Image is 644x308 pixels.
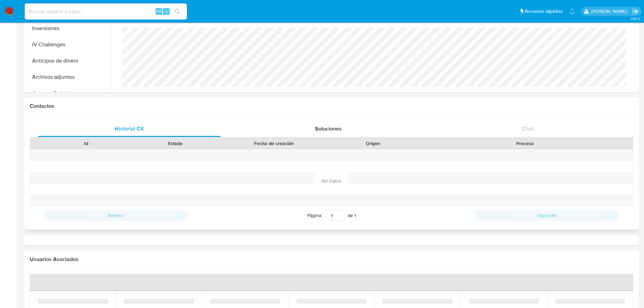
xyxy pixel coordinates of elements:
[170,7,184,16] button: search-icon
[156,8,162,15] span: Alt
[475,210,619,221] button: Siguiente
[115,125,144,133] span: Historial CX
[522,125,533,133] span: Chat
[307,210,356,221] span: Página de
[26,53,111,69] button: Anticipos de dinero
[165,8,167,15] span: s
[47,140,126,147] div: Id
[26,20,111,37] button: Inversiones
[333,140,413,147] div: Origen
[631,16,641,21] span: 3.161.2
[354,212,356,219] span: 1
[315,125,342,133] span: Soluciones
[525,8,563,15] span: Accesos rápidos
[422,140,628,147] div: Proceso
[632,8,639,15] a: Salir
[591,8,629,15] p: alan.sanchez@mercadolibre.com
[30,256,633,263] h2: Usuarios Asociados
[26,85,111,101] button: Cruces y Relaciones
[30,103,633,110] h1: Contactos
[136,140,215,147] div: Estado
[224,140,324,147] div: Fecha de creación
[26,37,111,53] button: IV Challenges
[569,8,575,14] a: Notificaciones
[26,69,111,85] button: Archivos adjuntos
[25,7,187,16] input: Buscar usuario o caso...
[44,210,188,221] button: Anterior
